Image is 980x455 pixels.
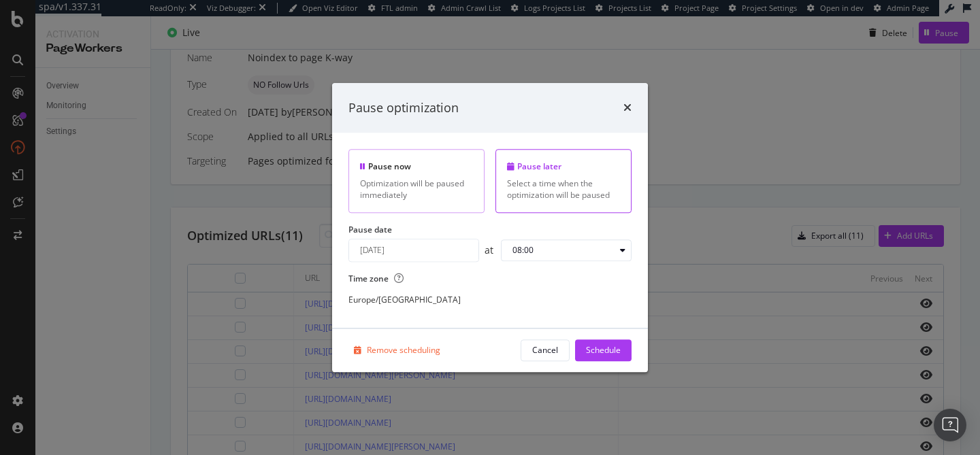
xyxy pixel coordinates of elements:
[348,273,632,284] label: Time zone
[575,339,632,361] button: Schedule
[532,345,558,356] div: Cancel
[360,161,473,173] div: Pause now
[367,345,440,356] div: Remove scheduling
[348,294,461,305] div: Europe/[GEOGRAPHIC_DATA]
[349,239,478,261] input: Select a date
[360,178,473,201] div: Optimization will be paused immediately
[507,178,620,201] div: Select a time when the optimization will be paused
[501,239,632,261] button: 08:00
[348,224,632,235] label: Pause date
[586,345,621,356] div: Schedule
[512,246,534,254] div: 08:00
[521,339,570,361] button: Cancel
[348,99,459,117] div: Pause optimization
[623,99,632,117] div: times
[934,409,966,441] div: Open Intercom Messenger
[479,243,501,257] div: at
[348,339,440,361] button: Remove scheduling
[332,83,648,372] div: modal
[507,161,620,173] div: Pause later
